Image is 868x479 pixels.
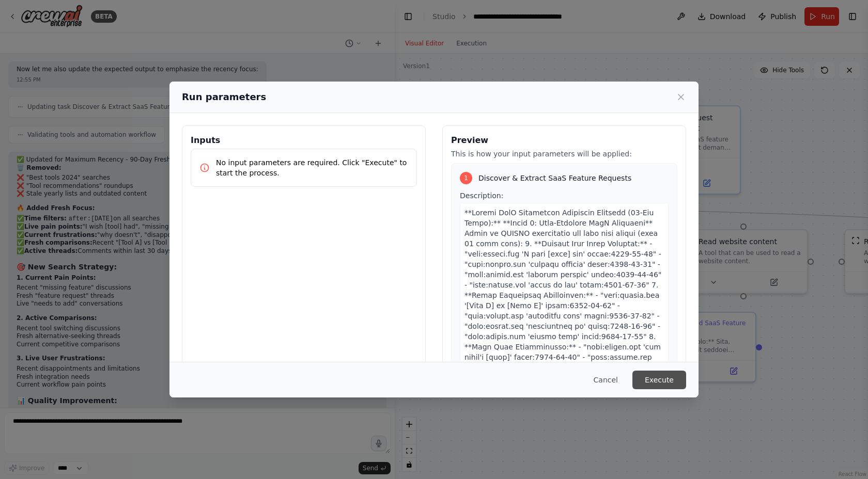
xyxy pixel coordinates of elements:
h3: Inputs [191,134,417,147]
h2: Run parameters [182,90,266,104]
button: Execute [632,371,686,389]
span: Description: [460,191,503,200]
p: This is how your input parameters will be applied: [451,149,677,159]
button: Cancel [585,371,626,389]
span: Discover & Extract SaaS Feature Requests [478,173,631,183]
h3: Preview [451,134,677,147]
p: No input parameters are required. Click "Execute" to start the process. [216,157,408,178]
div: 1 [460,172,472,184]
